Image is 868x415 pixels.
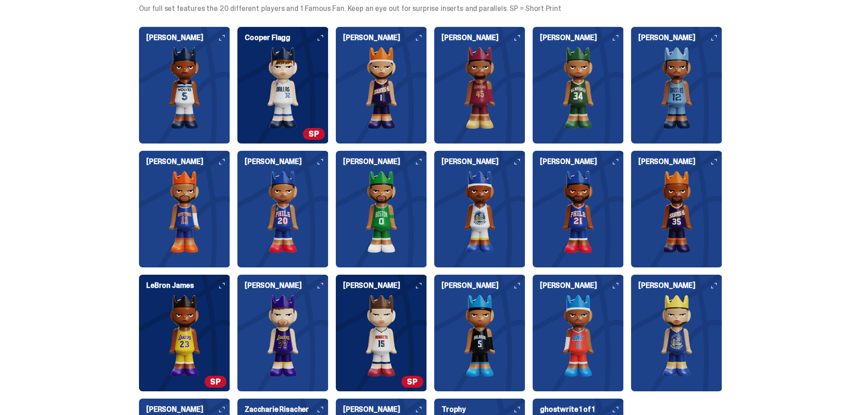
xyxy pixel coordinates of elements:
img: card image [139,171,230,253]
h6: [PERSON_NAME] [442,158,525,165]
img: card image [533,171,624,253]
h6: [PERSON_NAME] [442,34,525,41]
h6: [PERSON_NAME] [343,34,427,41]
h6: [PERSON_NAME] [245,158,329,165]
img: card image [237,47,329,129]
h6: [PERSON_NAME] [245,282,329,289]
img: card image [631,171,722,253]
h6: [PERSON_NAME] [540,34,624,41]
p: Our full set features the 20 different players and 1 Famous Fan. Keep an eye out for surprise ins... [139,5,722,12]
h6: [PERSON_NAME] [638,158,722,165]
h6: [PERSON_NAME] [146,158,230,165]
img: card image [631,47,722,129]
img: card image [336,47,427,129]
img: card image [139,295,230,377]
span: SP [303,128,325,140]
img: card image [631,295,722,377]
img: card image [533,47,624,129]
h6: LeBron James [146,282,230,289]
h6: [PERSON_NAME] [442,282,525,289]
h6: [PERSON_NAME] [343,282,427,289]
img: card image [237,171,329,253]
img: card image [139,47,230,129]
img: card image [434,295,525,377]
h6: [PERSON_NAME] [638,282,722,289]
span: SP [205,376,226,388]
h6: [PERSON_NAME] [540,282,624,289]
h6: Cooper Flagg [245,34,329,41]
h6: Trophy [442,406,525,413]
img: card image [336,171,427,253]
h6: [PERSON_NAME] [343,158,427,165]
h6: [PERSON_NAME] [638,34,722,41]
img: card image [237,295,329,377]
span: SP [401,376,423,388]
h6: [PERSON_NAME] [146,34,230,41]
h6: [PERSON_NAME] [540,158,624,165]
img: card image [434,47,525,129]
h6: ghostwrite 1 of 1 [540,406,624,413]
h6: [PERSON_NAME] [343,406,427,413]
h6: Zaccharie Risacher [245,406,329,413]
h6: [PERSON_NAME] [146,406,230,413]
img: card image [336,295,427,377]
img: card image [533,295,624,377]
img: card image [434,171,525,253]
